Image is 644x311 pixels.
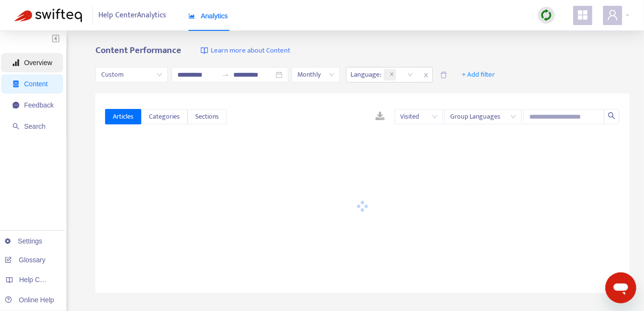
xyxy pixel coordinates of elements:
a: Glossary [5,256,45,264]
button: Categories [141,109,188,124]
a: Settings [5,237,42,245]
span: Learn more about Content [211,45,290,56]
span: Categories [149,111,180,122]
span: to [222,71,229,79]
span: message [13,102,19,108]
img: sync.dc5367851b00ba804db3.png [540,9,552,21]
span: user [607,9,618,21]
span: Custom [101,68,162,82]
span: Help Center Analytics [99,6,167,25]
span: Sections [195,111,219,122]
span: search [608,112,616,120]
span: delete [440,71,447,79]
span: + Add filter [462,69,495,81]
span: Visited [401,109,437,124]
span: Search [24,122,45,130]
a: Learn more about Content [201,45,290,56]
span: Content [24,80,48,88]
span: Articles [113,111,134,122]
span: Group Languages [450,109,516,124]
span: close [389,72,394,78]
span: Overview [24,59,52,67]
iframe: Button to launch messaging window [605,272,636,303]
a: Online Help [5,296,54,304]
span: close [420,69,432,81]
span: appstore [577,9,589,21]
img: image-link [201,47,208,54]
span: swap-right [222,71,229,79]
span: Analytics [188,12,228,20]
span: Monthly [297,68,334,82]
span: search [13,123,19,130]
b: Content Performance [95,43,181,58]
span: area-chart [188,13,195,19]
button: Articles [105,109,141,124]
span: container [13,81,19,87]
button: Sections [188,109,227,124]
span: Feedback [24,101,54,109]
button: + Add filter [455,67,502,82]
span: Help Centers [19,276,59,284]
img: Swifteq [14,9,82,22]
span: signal [13,59,19,66]
span: Language : [347,68,383,82]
